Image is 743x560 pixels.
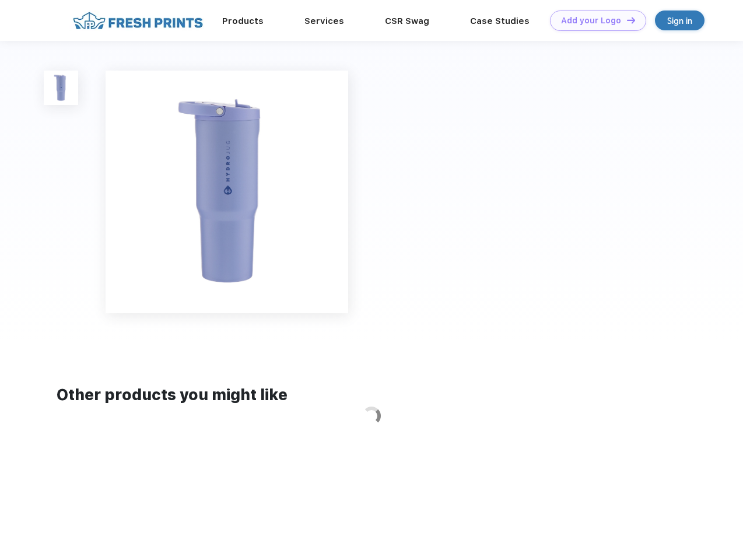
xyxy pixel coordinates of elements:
[69,10,206,31] img: fo%20logo%202.webp
[57,384,686,407] div: Other products you might like
[44,71,78,105] img: func=resize&h=100
[106,71,348,313] img: func=resize&h=640
[655,10,705,30] a: Sign in
[667,14,692,27] div: Sign in
[222,16,264,26] a: Products
[627,17,635,23] img: DT
[561,16,621,26] div: Add your Logo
